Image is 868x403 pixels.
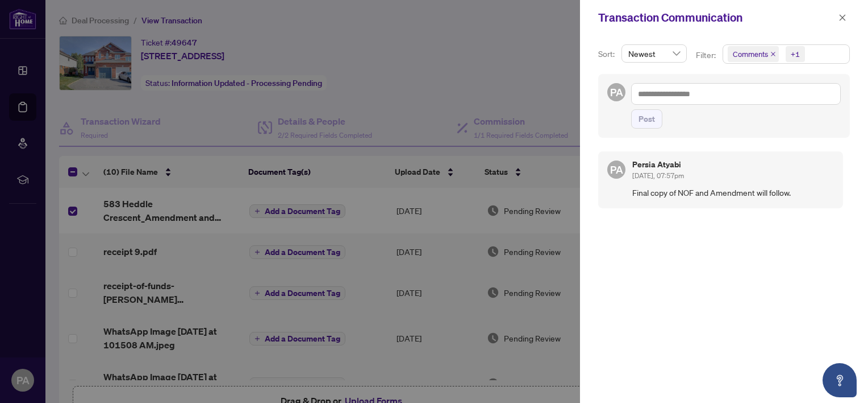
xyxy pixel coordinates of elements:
p: Sort: [598,48,617,60]
span: Newest [628,45,680,62]
span: PA [610,84,623,100]
button: Open asap [823,363,857,397]
span: close [770,51,776,57]
span: Final copy of NOF and Amendment will follow. [632,186,834,199]
span: [DATE], 07:57pm [632,171,684,180]
p: Filter: [696,49,717,61]
h5: Persia Atyabi [632,161,684,168]
span: PA [610,162,623,178]
div: +1 [791,48,800,60]
span: Comments [733,48,768,60]
span: close [838,14,846,22]
span: Comments [728,46,779,62]
button: Post [631,109,662,129]
div: Transaction Communication [598,9,835,26]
